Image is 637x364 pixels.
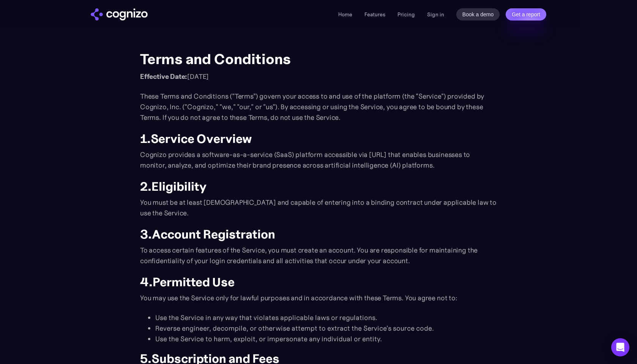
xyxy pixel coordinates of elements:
a: Home [338,11,352,18]
li: Use the Service to harm, exploit, or impersonate any individual or entity. [155,334,497,344]
p: You must be at least [DEMOGRAPHIC_DATA] and capable of entering into a binding contract under app... [140,197,497,218]
strong: Eligibility [151,179,207,194]
a: Get a report [506,8,546,20]
strong: Account Registration [152,227,275,242]
p: Cognizo provides a software-as-a-service (SaaS) platform accessible via [URL] that enables busine... [140,149,497,171]
h2: 4. [140,275,497,289]
img: cognizo logo [91,8,148,20]
p: You may use the Service only for lawful purposes and in accordance with these Terms. You agree no... [140,293,497,303]
li: Reverse engineer, decompile, or otherwise attempt to extract the Service's source code. [155,323,497,334]
strong: Permitted Use [153,275,235,290]
strong: Service Overview [151,131,252,146]
p: These Terms and Conditions ("Terms") govern your access to and use of the platform (the "Service"... [140,91,497,123]
li: Use the Service in any way that violates applicable laws or regulations. [155,312,497,323]
h2: 1. [140,132,497,146]
strong: Effective Date: [140,72,187,81]
a: Sign in [427,10,444,19]
a: home [91,8,148,20]
h1: Terms and Conditions [140,51,497,67]
p: [DATE] [140,71,497,82]
a: Features [364,11,385,18]
h2: 2. [140,180,497,193]
a: Pricing [397,11,415,18]
p: To access certain features of the Service, you must create an account. You are responsible for ma... [140,245,497,266]
div: Open Intercom Messenger [611,338,629,356]
h2: 3. [140,227,497,241]
a: Book a demo [456,8,500,20]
